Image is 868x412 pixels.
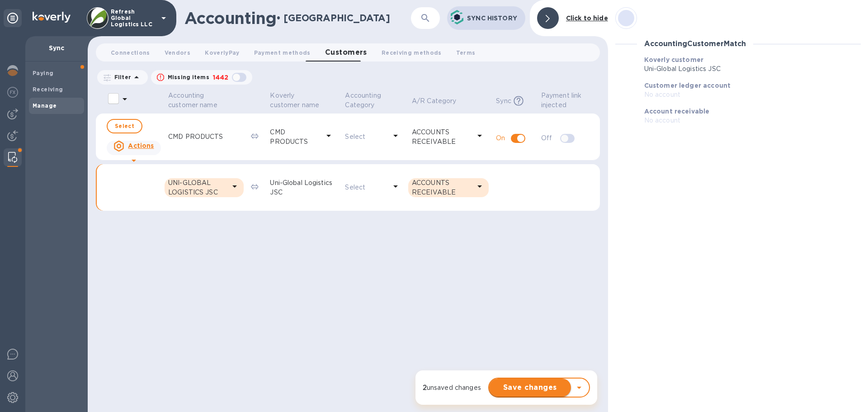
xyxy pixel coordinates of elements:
p: Uni-Global Logistics JSC [644,64,861,74]
b: Paying [33,70,53,76]
span: Accounting Category [345,91,405,110]
p: UNI-GLOBAL LOGISTICS JSC [168,178,226,197]
span: KoverlyPay [205,48,239,57]
b: Manage [33,102,57,109]
p: Filter [111,73,131,81]
p: CMD PRODUCTS [270,128,320,147]
p: Sync [496,96,511,106]
p: Missing items [168,73,209,81]
span: Payment link injected [541,91,596,110]
p: Koverly customer name [270,91,326,110]
p: No account [644,116,861,125]
b: Receiving [33,86,63,93]
p: ACCOUNTS RECEIVABLE [412,178,471,197]
h3: Accounting Customer Match [644,40,746,48]
span: Terms [456,48,476,57]
p: Refresh Global Logistics LLC [111,9,156,28]
p: On [496,133,505,143]
p: Select [345,132,387,142]
p: ACCOUNTS RECEIVABLE [412,128,471,147]
span: Accounting customer name [168,91,244,110]
p: Uni-Global Logistics JSC [270,178,338,197]
strong: 2 [423,384,427,391]
p: 1442 [213,73,229,82]
p: No account [644,90,861,99]
p: unsaved change s [423,383,481,393]
b: Click to hide [566,14,608,22]
img: Logo [33,12,71,23]
span: Customers [325,46,367,59]
p: Accounting customer name [168,91,232,110]
div: Unpin categories [4,9,22,27]
p: Sync [33,43,80,52]
span: Select [115,121,134,132]
p: A/R Category [412,96,457,106]
h2: • [GEOGRAPHIC_DATA] [276,12,390,24]
b: Koverly customer [644,56,703,63]
img: Foreign exchange [7,87,18,98]
p: Payment link injected [541,91,585,110]
u: Actions [128,142,154,149]
span: Connections [111,48,150,57]
span: Save changes [496,382,564,393]
span: Koverly customer name [270,91,338,110]
p: Select [345,183,387,192]
button: Select [107,119,142,133]
h1: Accounting [184,9,276,28]
b: Customer ledger account [644,82,731,89]
span: Receiving methods [382,48,442,57]
span: Sync [496,96,534,106]
p: Accounting Category [345,91,393,110]
span: Vendors [165,48,190,57]
span: A/R Category [412,96,468,106]
p: Off [541,133,555,143]
p: Sync History [467,14,518,23]
b: Account receivable [644,108,710,115]
button: Missing items1442 [151,70,252,85]
button: Save changes [489,379,571,397]
span: Payment methods [254,48,311,57]
p: CMD PRODUCTS [168,132,244,142]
